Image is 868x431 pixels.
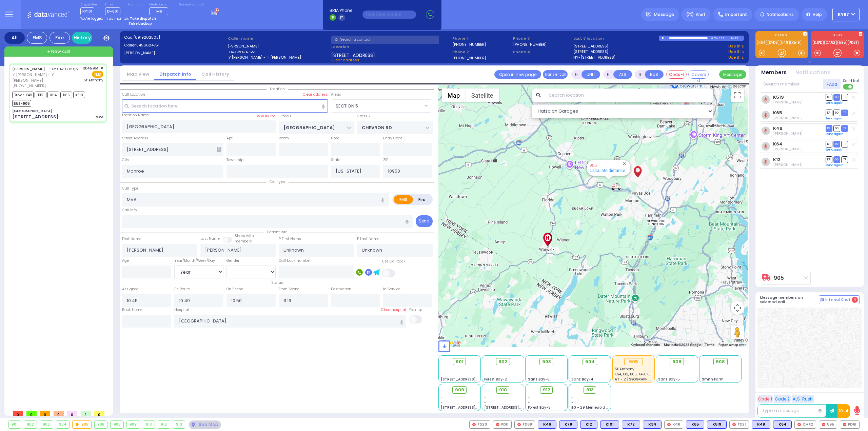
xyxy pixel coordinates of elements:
span: Forest Bay-2 [484,377,507,382]
button: Members [761,69,787,77]
small: Share with [235,233,254,238]
label: [PERSON_NAME] [124,50,225,56]
button: ALS [613,70,632,79]
span: Aron Spielman [773,100,803,105]
button: UNIT [581,70,600,79]
img: red-radio-icon.svg [667,423,671,426]
label: Use Callback [382,259,406,264]
span: M6 [156,8,162,14]
div: BLS [622,420,640,429]
div: BLS [773,420,792,429]
a: 595 [837,40,847,45]
span: Message [654,11,674,18]
span: Phone 4 [513,49,571,55]
button: Show satellite imagery [466,89,499,102]
label: Areas [331,92,341,97]
span: 10:45 AM [82,66,98,71]
span: K519 [73,92,85,98]
span: SO [833,94,840,100]
a: Use this [728,43,744,49]
a: FD61 [848,40,859,45]
button: Notifications [795,69,830,77]
button: Covered [688,70,709,79]
a: Send again [826,132,844,136]
label: Night unit [128,3,143,7]
button: Drag Pegman onto the map to open Street View [731,326,744,339]
div: BLS [559,420,577,429]
a: KJFD [813,40,824,45]
span: KY101 [80,7,94,15]
span: - [484,395,486,400]
label: Assigned [122,287,139,292]
label: Township [226,157,243,163]
label: State [331,157,340,163]
span: Clear address [331,57,359,63]
input: Search location here [122,99,328,112]
span: DR [826,110,832,116]
span: Help [813,12,822,18]
a: CAR2 [824,40,837,45]
span: Send text [843,78,860,83]
div: BLS [643,420,662,429]
img: comment-alt.png [821,298,824,302]
a: Dispatch info [154,71,196,77]
div: FD11 [493,420,512,429]
span: Yoel Polatsek [773,146,803,152]
a: Use this [728,55,744,60]
span: - [484,372,486,377]
div: 0:17 [718,34,725,42]
label: Location Name [122,113,149,118]
div: 0:00 [711,34,717,42]
span: - [571,367,573,372]
span: SO [833,156,840,163]
input: (000)000-00000 [362,11,416,19]
span: K64, K12, K65, K49, K519 [615,372,654,377]
a: 905 [774,275,784,280]
button: Send [416,215,433,227]
button: Show street map [442,89,466,102]
label: Age [122,258,129,263]
div: K12 [580,420,597,429]
span: - [441,395,443,400]
div: / [717,34,718,42]
span: - [528,400,530,405]
a: KYD8 [768,40,779,45]
label: Caller name [228,36,329,41]
button: Close [621,160,628,167]
span: 912 [543,387,550,393]
span: - [571,395,573,400]
label: Medic on call [149,3,171,7]
span: TR [841,156,848,163]
span: Patient info [264,230,291,235]
img: red-radio-icon.svg [843,423,846,426]
label: Entry Code [383,136,402,141]
span: DR [826,94,832,100]
label: Destination [331,287,351,292]
span: - [484,367,486,372]
div: BLS [686,420,704,429]
a: K65 [773,110,782,115]
span: K64 [47,92,59,98]
img: red-radio-icon.svg [517,423,521,426]
span: KY67 [838,12,849,18]
div: St. Anthonys Comm Hospital [542,233,554,246]
div: [STREET_ADDRESS] [12,114,59,120]
span: Sanz Bay-6 [528,377,550,382]
a: Open this area in Google Maps (opens a new window) [440,338,462,347]
button: Code 2 [774,395,791,403]
a: K12 [773,157,781,162]
label: Apt [226,136,233,141]
span: 0 [26,411,37,416]
span: Sanz Bay-4 [571,377,593,382]
span: 901 [456,358,463,365]
label: Caller: [124,42,225,48]
div: BLS [538,420,556,429]
a: K49 [780,40,790,45]
span: Phone 3 [513,36,571,41]
span: St Anthony [615,367,634,372]
div: K48 [664,420,683,429]
span: Status [268,280,287,285]
span: - [528,395,530,400]
span: Mordechai Kellner [773,131,803,136]
div: Fire [50,32,70,44]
